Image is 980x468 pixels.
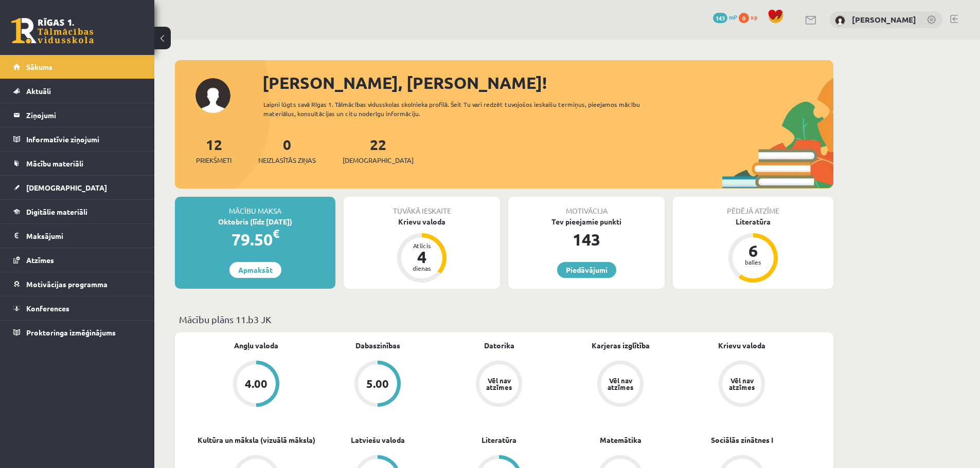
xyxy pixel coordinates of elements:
[258,155,316,165] span: Neizlasītās ziņas
[344,197,500,216] div: Tuvākā ieskaite
[26,159,83,168] span: Mācību materiāli
[738,242,769,259] div: 6
[196,135,231,165] a: 12Priekšmeti
[26,62,52,71] span: Sākums
[273,226,279,241] span: €
[673,216,833,284] a: Literatūra 6 balles
[175,216,335,227] div: Oktobris (līdz [DATE])
[13,176,141,199] a: [DEMOGRAPHIC_DATA]
[673,216,833,227] div: Literatūra
[245,378,268,389] div: 4.00
[175,227,335,252] div: 79.50
[606,377,635,390] div: Vēl nav atzīmes
[179,312,829,326] p: Mācību plāns 11.b3 JK
[406,265,437,271] div: dienas
[508,197,665,216] div: Motivācija
[482,435,516,445] a: Literatūra
[13,79,141,103] a: Aktuāli
[592,340,650,351] a: Karjeras izglītība
[26,279,108,289] span: Motivācijas programma
[713,13,727,23] span: 143
[26,304,69,313] span: Konferences
[351,435,405,445] a: Latviešu valoda
[406,249,437,265] div: 4
[508,227,665,252] div: 143
[262,70,833,95] div: [PERSON_NAME], [PERSON_NAME]!
[26,127,141,151] legend: Informatīvie ziņojumi
[13,248,141,272] a: Atzīmes
[852,14,916,25] a: [PERSON_NAME]
[195,361,317,409] a: 4.00
[13,152,141,175] a: Mācību materiāli
[343,155,414,165] span: [DEMOGRAPHIC_DATA]
[718,340,765,351] a: Krievu valoda
[13,224,141,248] a: Maksājumi
[366,378,389,389] div: 5.00
[26,183,107,192] span: [DEMOGRAPHIC_DATA]
[26,103,141,127] legend: Ziņojumi
[485,377,513,390] div: Vēl nav atzīmes
[738,259,769,265] div: balles
[13,296,141,320] a: Konferences
[317,361,438,409] a: 5.00
[26,328,116,337] span: Proktoringa izmēģinājums
[438,361,560,409] a: Vēl nav atzīmes
[229,262,281,278] a: Apmaksāt
[727,377,756,390] div: Vēl nav atzīmes
[713,13,737,21] a: 143 mP
[673,197,833,216] div: Pēdējā atzīme
[198,435,315,445] a: Kultūra un māksla (vizuālā māksla)
[711,435,773,445] a: Sociālās zinātnes I
[681,361,803,409] a: Vēl nav atzīmes
[751,13,757,21] span: xp
[26,86,51,96] span: Aktuāli
[729,13,737,21] span: mP
[26,207,87,216] span: Digitālie materiāli
[234,340,278,351] a: Angļu valoda
[355,340,400,351] a: Dabaszinības
[26,255,54,265] span: Atzīmes
[11,18,94,44] a: Rīgas 1. Tālmācības vidusskola
[26,224,141,248] legend: Maksājumi
[739,13,762,21] a: 0 xp
[13,272,141,296] a: Motivācijas programma
[508,216,665,227] div: Tev pieejamie punkti
[484,340,514,351] a: Datorika
[13,55,141,79] a: Sākums
[13,200,141,223] a: Digitālie materiāli
[739,13,749,23] span: 0
[196,155,231,165] span: Priekšmeti
[343,135,414,165] a: 22[DEMOGRAPHIC_DATA]
[13,321,141,344] a: Proktoringa izmēģinājums
[344,216,500,284] a: Krievu valoda Atlicis 4 dienas
[835,15,845,26] img: Viktorija Plikša
[406,242,437,249] div: Atlicis
[258,135,316,165] a: 0Neizlasītās ziņas
[13,103,141,127] a: Ziņojumi
[557,262,616,278] a: Piedāvājumi
[175,197,335,216] div: Mācību maksa
[344,216,500,227] div: Krievu valoda
[600,435,642,445] a: Matemātika
[263,100,658,118] div: Laipni lūgts savā Rīgas 1. Tālmācības vidusskolas skolnieka profilā. Šeit Tu vari redzēt tuvojošo...
[560,361,681,409] a: Vēl nav atzīmes
[13,127,141,151] a: Informatīvie ziņojumi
